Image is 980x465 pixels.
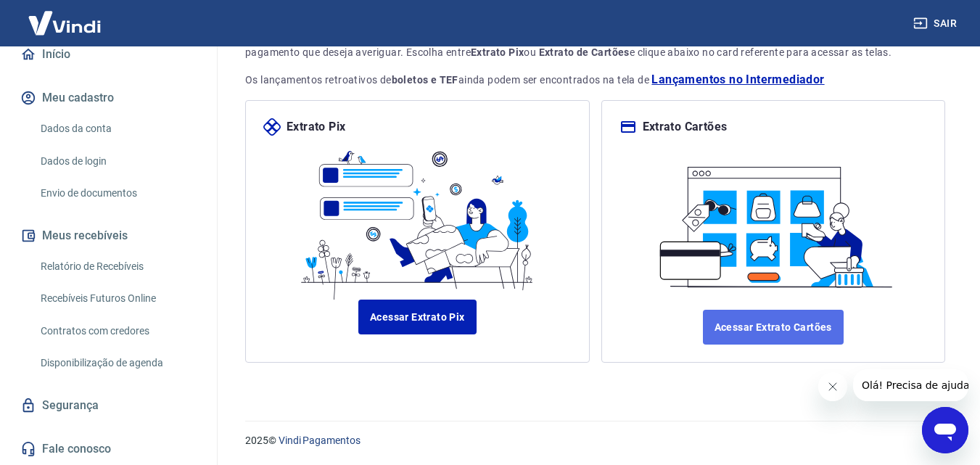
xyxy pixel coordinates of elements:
[287,118,345,136] p: Extrato Pix
[17,220,199,252] button: Meus recebíveis
[910,10,963,37] button: Sair
[35,348,199,378] a: Disponibilização de agenda
[471,46,524,58] strong: Extrato Pix
[35,284,199,313] a: Recebíveis Futuros Online
[279,435,361,446] a: Vindi Pagamentos
[17,433,199,465] a: Fale conosco
[35,316,199,346] a: Contratos com credores
[294,136,540,300] img: ilustrapix.38d2ed8fdf785898d64e9b5bf3a9451d.svg
[539,46,630,58] strong: Extrato de Cartões
[853,369,968,401] iframe: Mensagem da empresa
[703,310,844,345] a: Acessar Extrato Cartões
[651,71,824,89] a: Lançamentos no Intermediador
[922,407,968,453] iframe: Botão para abrir a janela de mensagens
[17,1,112,45] img: Vindi
[392,74,458,86] strong: boletos e TEF
[650,153,897,292] img: ilustracard.1447bf24807628a904eb562bb34ea6f9.svg
[35,147,199,176] a: Dados de login
[35,178,199,208] a: Envio de documentos
[818,372,847,401] iframe: Fechar mensagem
[643,118,728,136] p: Extrato Cartões
[17,390,199,421] a: Segurança
[17,82,199,114] button: Meu cadastro
[35,252,199,281] a: Relatório de Recebíveis
[245,71,945,89] p: Os lançamentos retroativos de ainda podem ser encontrados na tela de
[245,433,945,448] p: 2025 ©
[9,10,122,22] span: Olá! Precisa de ajuda?
[35,114,199,144] a: Dados da conta
[358,300,477,334] a: Acessar Extrato Pix
[17,38,199,70] a: Início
